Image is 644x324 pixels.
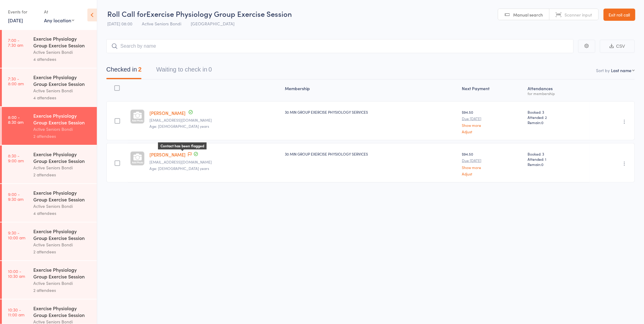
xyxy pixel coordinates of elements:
[596,67,610,73] label: Sort by
[33,56,92,63] div: 4 attendees
[33,112,92,126] div: Exercise Physiology Group Exercise Session
[542,120,544,125] span: 0
[528,120,587,125] span: Remain:
[2,261,97,299] a: 10:00 -10:30 amExercise Physiology Group Exercise SessionActive Seniors Bondi2 attendees
[600,40,635,53] button: CSV
[8,192,24,201] time: 9:00 - 9:30 am
[191,20,234,27] span: [GEOGRAPHIC_DATA]
[33,280,92,287] div: Active Seniors Bondi
[8,17,23,24] a: [DATE]
[528,156,587,162] span: Attended: 1
[33,248,92,255] div: 2 attendees
[149,110,186,116] a: [PERSON_NAME]
[149,166,209,171] span: Age: [DEMOGRAPHIC_DATA] years
[525,82,590,98] div: Atten­dances
[158,142,207,149] div: Contact has been flagged
[462,109,523,134] div: $94.50
[33,87,92,94] div: Active Seniors Bondi
[33,35,92,49] div: Exercise Physiology Group Exercise Session
[462,172,523,176] a: Adjust
[604,9,635,21] a: Exit roll call
[44,17,74,24] div: Any location
[33,305,92,318] div: Exercise Physiology Group Exercise Session
[542,162,544,167] span: 0
[462,151,523,175] div: $94.50
[285,151,457,156] div: 30 MIN GROUP EXERCISE PHYSIOLOGY SERVICES
[8,7,38,17] div: Events for
[33,164,92,171] div: Active Seniors Bondi
[33,74,92,87] div: Exercise Physiology Group Exercise Session
[528,115,587,120] span: Attended: 2
[2,145,97,183] a: 8:30 -9:00 amExercise Physiology Group Exercise SessionActive Seniors Bondi2 attendees
[462,158,523,163] small: Due [DATE]
[282,82,459,98] div: Membership
[142,20,181,27] span: Active Seniors Bondi
[8,230,25,240] time: 9:30 - 10:00 am
[208,66,212,73] div: 0
[156,63,212,79] button: Waiting to check in0
[33,171,92,178] div: 2 attendees
[33,94,92,101] div: 4 attendees
[33,151,92,164] div: Exercise Physiology Group Exercise Session
[149,160,280,164] small: tkoter@yahoo.com
[8,115,24,124] time: 8:00 - 8:30 am
[149,151,186,158] a: [PERSON_NAME]
[107,20,132,27] span: [DATE] 08:00
[8,269,25,278] time: 10:00 - 10:30 am
[33,266,92,280] div: Exercise Physiology Group Exercise Session
[33,228,92,241] div: Exercise Physiology Group Exercise Session
[33,287,92,294] div: 2 attendees
[528,151,587,156] span: Booked: 3
[8,307,24,317] time: 10:30 - 11:00 am
[2,68,97,106] a: 7:30 -8:00 amExercise Physiology Group Exercise SessionActive Seniors Bondi4 attendees
[2,30,97,68] a: 7:00 -7:30 amExercise Physiology Group Exercise SessionActive Seniors Bondi4 attendees
[107,9,146,19] span: Roll Call for
[528,109,587,115] span: Booked: 3
[149,118,280,122] small: dichandler@bigpond.com
[462,123,523,127] a: Show more
[149,123,209,129] span: Age: [DEMOGRAPHIC_DATA] years
[528,91,587,95] div: for membership
[2,223,97,260] a: 9:30 -10:00 amExercise Physiology Group Exercise SessionActive Seniors Bondi2 attendees
[8,76,24,86] time: 7:30 - 8:00 am
[33,49,92,56] div: Active Seniors Bondi
[611,67,632,73] div: Last name
[285,109,457,115] div: 30 MIN GROUP EXERCISE PHYSIOLOGY SERVICES
[106,63,142,79] button: Checked in2
[33,189,92,203] div: Exercise Physiology Group Exercise Session
[106,39,574,53] input: Search by name
[462,130,523,134] a: Adjust
[8,38,23,47] time: 7:00 - 7:30 am
[460,82,525,98] div: Next Payment
[44,7,74,17] div: At
[33,126,92,133] div: Active Seniors Bondi
[462,165,523,169] a: Show more
[462,116,523,121] small: Due [DATE]
[528,162,587,167] span: Remain:
[138,66,142,73] div: 2
[8,153,24,163] time: 8:30 - 9:00 am
[146,9,292,19] span: Exercise Physiology Group Exercise Session
[513,12,543,18] span: Manual search
[33,203,92,210] div: Active Seniors Bondi
[2,184,97,222] a: 9:00 -9:30 amExercise Physiology Group Exercise SessionActive Seniors Bondi4 attendees
[2,107,97,145] a: 8:00 -8:30 amExercise Physiology Group Exercise SessionActive Seniors Bondi2 attendees
[33,210,92,217] div: 4 attendees
[33,241,92,248] div: Active Seniors Bondi
[33,133,92,140] div: 2 attendees
[565,12,592,18] span: Scanner input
